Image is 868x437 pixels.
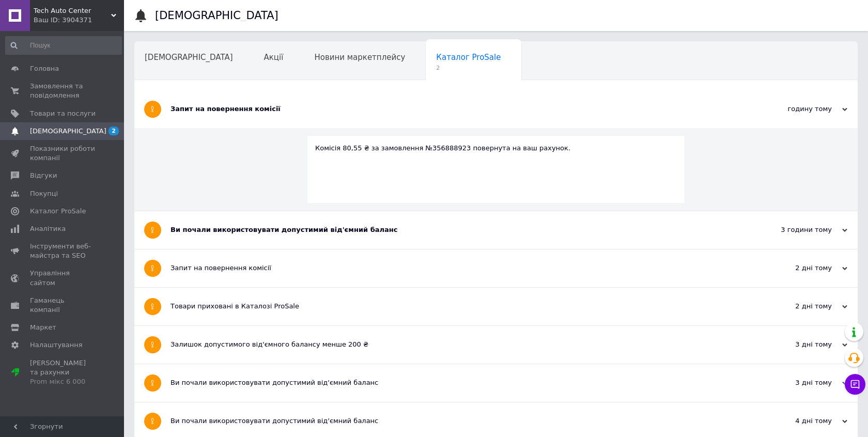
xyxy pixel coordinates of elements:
[30,358,96,387] span: [PERSON_NAME] та рахунки
[744,378,847,387] div: 3 дні тому
[171,225,744,235] div: Ви почали використовувати допустимий від'ємний баланс
[34,15,124,25] div: Ваш ID: 3904371
[171,340,744,349] div: Залишок допустимого від'ємного балансу менше 200 ₴
[30,377,96,386] div: Prom мікс 6 000
[436,64,501,72] span: 2
[744,302,847,311] div: 2 дні тому
[845,374,865,395] button: Чат з покупцем
[30,242,96,260] span: Інструменти веб-майстра та SEO
[744,416,847,426] div: 4 дні тому
[5,36,122,55] input: Пошук
[30,109,96,118] span: Товари та послуги
[109,127,119,135] span: 2
[264,53,284,62] span: Акції
[30,189,58,198] span: Покупці
[171,416,744,426] div: Ви почали використовувати допустимий від'ємний баланс
[30,64,59,73] span: Головна
[436,53,501,62] span: Каталог ProSale
[314,53,405,62] span: Новини маркетплейсу
[30,171,57,180] span: Відгуки
[30,296,96,315] span: Гаманець компанії
[34,6,111,15] span: Tech Auto Center
[30,144,96,163] span: Показники роботи компанії
[315,144,677,153] div: Комісія 80,55 ₴ за замовлення №356888923 повернута на ваш рахунок.
[30,82,96,100] span: Замовлення та повідомлення
[30,224,66,233] span: Аналітика
[30,207,86,216] span: Каталог ProSale
[30,323,56,332] span: Маркет
[744,263,847,273] div: 2 дні тому
[744,104,847,114] div: годину тому
[155,9,278,22] h1: [DEMOGRAPHIC_DATA]
[171,378,744,387] div: Ви почали використовувати допустимий від'ємний баланс
[30,340,83,350] span: Налаштування
[145,53,233,62] span: [DEMOGRAPHIC_DATA]
[744,225,847,235] div: 3 години тому
[171,263,744,273] div: Запит на повернення комісії
[171,104,744,114] div: Запит на повернення комісії
[171,302,744,311] div: Товари приховані в Каталозі ProSale
[744,340,847,349] div: 3 дні тому
[30,269,96,287] span: Управління сайтом
[30,127,106,136] span: [DEMOGRAPHIC_DATA]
